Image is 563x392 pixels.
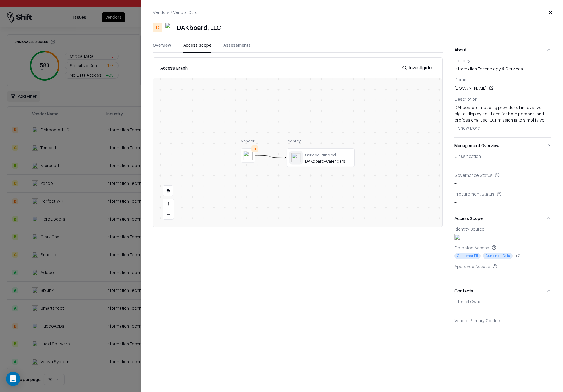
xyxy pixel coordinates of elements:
[515,253,520,259] div: + 2
[454,299,551,313] div: -
[153,9,198,15] p: Vendors / Vendor Card
[399,62,435,73] button: Investigate
[454,66,551,72] span: information technology & services
[454,191,551,205] div: -
[454,299,551,304] div: Internal Owner
[454,153,551,168] div: -
[454,42,551,58] button: About
[153,42,171,53] button: Overview
[454,318,551,332] div: -
[454,125,480,130] span: + Show More
[454,245,551,250] div: Detected Access
[454,84,551,92] div: [DOMAIN_NAME]
[305,152,352,157] div: Service Principal
[454,264,551,269] div: Approved Access
[454,299,551,336] div: Contacts
[454,234,460,240] img: entra.microsoft.com
[454,226,551,232] div: Identity Source
[454,58,551,137] div: About
[515,253,520,259] button: +2
[454,138,551,153] button: Management Overview
[153,23,162,32] div: D
[454,318,551,323] div: Vendor Primary Contact
[454,77,551,82] div: Domain
[545,117,547,122] span: ...
[223,42,251,53] button: Assessments
[454,96,551,102] div: Description
[454,153,551,210] div: Management Overview
[177,23,221,32] div: DAKboard, LLC
[454,172,551,187] div: -
[454,283,551,299] button: Contacts
[454,104,551,133] div: DAKboard is a leading provider of innovative digital display solutions for both personal and prof...
[160,64,188,71] div: Access Graph
[454,253,481,259] span: Customer PII
[454,153,551,159] div: Classification
[454,210,551,226] button: Access Scope
[454,123,480,133] button: + Show More
[454,191,551,196] div: Procurement Status
[454,58,551,63] div: Industry
[483,253,513,259] span: Customer Data
[454,226,551,283] div: Access Scope
[241,138,255,144] div: Vendor
[287,138,355,144] div: Identity
[454,264,551,278] div: -
[454,172,551,178] div: Governance Status
[251,145,258,152] div: D
[183,42,211,53] button: Access Scope
[165,23,174,32] img: DAKboard, LLC
[305,158,352,164] div: DAKboard-Calendars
